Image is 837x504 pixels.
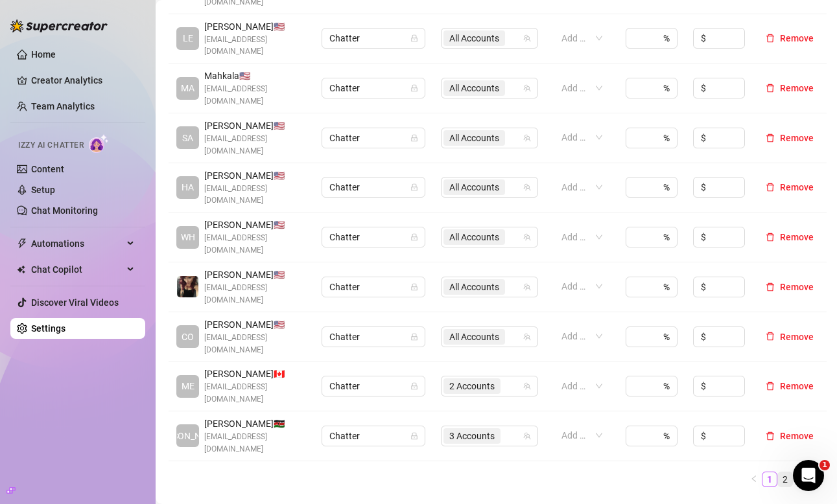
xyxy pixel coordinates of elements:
[760,329,819,345] button: Remove
[443,80,505,96] span: All Accounts
[777,472,793,487] li: 2
[31,49,56,60] a: Home
[410,34,418,42] span: lock
[410,183,418,191] span: lock
[204,218,306,232] span: [PERSON_NAME] 🇺🇸
[449,31,499,45] span: All Accounts
[760,80,819,96] button: Remove
[760,428,819,444] button: Remove
[410,333,418,341] span: lock
[780,133,814,143] span: Remove
[778,472,792,487] a: 2
[204,282,306,306] span: [EMAIL_ADDRESS][DOMAIN_NAME]
[329,29,418,48] span: Chatter
[449,330,499,344] span: All Accounts
[31,70,135,91] a: Creator Analytics
[89,134,109,153] img: AI Chatter
[443,279,505,295] span: All Accounts
[182,330,194,344] span: CO
[443,428,501,444] span: 3 Accounts
[523,134,531,142] span: team
[766,133,775,143] span: delete
[762,472,777,487] a: 1
[182,379,195,393] span: ME
[819,460,830,470] span: 1
[181,81,195,95] span: MA
[204,232,306,257] span: [EMAIL_ADDRESS][DOMAIN_NAME]
[410,84,418,92] span: lock
[204,317,306,332] span: [PERSON_NAME] 🇺🇸
[766,183,775,192] span: delete
[780,431,814,441] span: Remove
[449,429,495,443] span: 3 Accounts
[443,179,505,195] span: All Accounts
[204,83,306,108] span: [EMAIL_ADDRESS][DOMAIN_NAME]
[31,323,65,334] a: Settings
[204,19,306,34] span: [PERSON_NAME] 🇺🇸
[449,230,499,244] span: All Accounts
[204,69,306,83] span: Mahkala 🇺🇸
[523,432,531,440] span: team
[6,486,16,495] span: build
[766,382,775,391] span: delete
[410,283,418,291] span: lock
[204,183,306,207] span: [EMAIL_ADDRESS][DOMAIN_NAME]
[760,179,819,195] button: Remove
[329,376,418,396] span: Chatter
[204,381,306,406] span: [EMAIL_ADDRESS][DOMAIN_NAME]
[31,101,95,111] a: Team Analytics
[760,229,819,245] button: Remove
[10,19,108,32] img: logo-BBDzfeDw.svg
[750,475,758,483] span: left
[18,139,84,152] span: Izzy AI Chatter
[329,277,418,297] span: Chatter
[523,183,531,191] span: team
[31,205,98,216] a: Chat Monitoring
[780,33,814,43] span: Remove
[766,233,775,242] span: delete
[329,78,418,98] span: Chatter
[760,378,819,394] button: Remove
[449,131,499,145] span: All Accounts
[181,230,195,244] span: WH
[329,128,418,148] span: Chatter
[204,168,306,183] span: [PERSON_NAME] 🇺🇸
[329,426,418,446] span: Chatter
[746,472,762,487] button: left
[443,229,505,245] span: All Accounts
[204,332,306,356] span: [EMAIL_ADDRESS][DOMAIN_NAME]
[410,134,418,142] span: lock
[329,227,418,247] span: Chatter
[449,81,499,95] span: All Accounts
[766,282,775,292] span: delete
[766,84,775,93] span: delete
[329,178,418,197] span: Chatter
[766,332,775,341] span: delete
[31,259,123,280] span: Chat Copilot
[204,34,306,58] span: [EMAIL_ADDRESS][DOMAIN_NAME]
[762,472,777,487] li: 1
[766,431,775,441] span: delete
[780,83,814,93] span: Remove
[204,367,306,381] span: [PERSON_NAME] 🇨🇦
[177,276,198,297] img: Kristina Botticelli
[449,379,495,393] span: 2 Accounts
[443,329,505,345] span: All Accounts
[523,283,531,291] span: team
[31,185,55,195] a: Setup
[449,280,499,294] span: All Accounts
[182,180,194,194] span: HA
[17,238,27,249] span: thunderbolt
[182,131,193,145] span: SA
[31,164,64,174] a: Content
[204,417,306,431] span: [PERSON_NAME] 🇰🇪
[31,233,123,254] span: Automations
[17,265,25,274] img: Chat Copilot
[329,327,418,347] span: Chatter
[746,472,762,487] li: Previous Page
[793,460,824,491] iframe: Intercom live chat
[204,268,306,282] span: [PERSON_NAME] 🇺🇸
[780,182,814,192] span: Remove
[523,333,531,341] span: team
[523,34,531,42] span: team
